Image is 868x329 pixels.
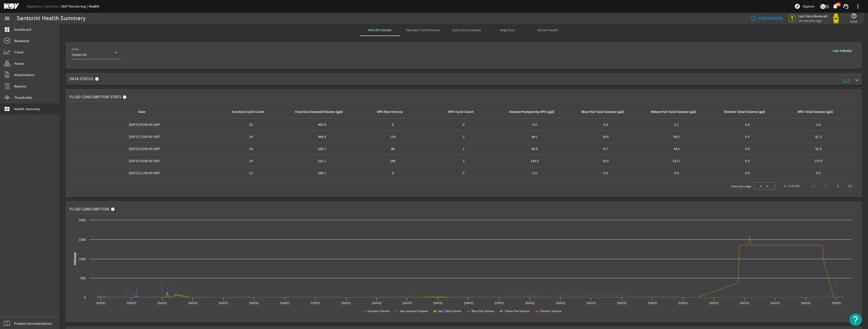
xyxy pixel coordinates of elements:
[14,61,24,66] span: Panels
[403,302,412,305] text: [DATE]
[643,122,710,127] div: 2.1
[829,46,856,55] button: Last 4 Weeks
[679,302,688,305] text: [DATE]
[17,16,86,21] div: Santorini Health Summary
[784,184,799,189] div: 1 – 5 of 134
[14,106,41,111] span: Health Summary
[368,310,390,313] text: Function Volume
[501,170,568,175] div: 0.0
[509,109,554,115] div: Volume Pumped by HPU (gal)
[714,170,781,175] div: 0.0
[643,146,710,151] div: 44.6
[785,134,852,139] div: 81.3
[72,52,87,57] span: Imperial
[359,122,426,127] div: 0
[651,109,696,115] div: Yellow Pod Total Volume (gal)
[218,122,284,127] div: 32
[801,302,810,305] text: [DATE]
[832,180,844,192] button: Next page
[96,302,105,305] text: [DATE]
[288,109,353,115] div: Function Demand Volume (gal)
[76,170,213,175] div: [DATE] 21:00:00 GMT
[430,146,497,151] div: 1
[643,170,710,175] div: 0.0
[288,146,355,151] div: 256.2
[714,122,781,127] div: 0.0
[70,207,109,212] span: Fluid Consumption
[714,158,781,163] div: 0.0
[4,106,10,112] mat-icon: monitor_heart
[288,170,355,175] div: 195.1
[581,109,624,115] div: Blue Pod Total Volume (gal)
[44,4,62,9] a: Santorini
[79,238,86,242] text: 1500
[831,13,841,23] img: Yellowpod.svg
[798,18,828,23] span: 18 minutes ago
[501,109,566,115] div: Volume Pumped by HPU (gal)
[832,3,838,9] mat-icon: notifications
[372,302,382,305] text: [DATE]
[4,15,10,21] mat-icon: menu
[70,95,121,100] span: Fluid Consumption Stats
[785,109,850,115] div: HPU Total Volume (gal)
[62,4,89,9] a: BOP Monitoring
[785,158,852,163] div: 137.6
[89,4,99,9] a: Health
[448,109,474,115] div: HPU Cycle Count
[430,109,495,115] div: HPU Cycle Count
[785,122,852,127] div: 2.4
[572,170,639,175] div: 0.0
[758,16,783,21] b: VIEW LEGEND
[505,310,530,313] text: Yellow Pod Volume
[250,302,259,305] text: [DATE]
[280,302,289,305] text: [DATE]
[218,170,284,175] div: 12
[79,257,86,261] text: 1000
[400,310,428,313] text: Hpu Volume Pumped
[843,3,849,9] mat-icon: support_agent
[572,158,639,163] div: 19.3
[438,310,461,313] text: Hpu Total Volume
[14,95,32,100] span: Thresholds
[76,122,213,127] div: [DATE] 00:00:00 GMT
[844,180,856,192] button: Last page
[359,146,426,151] div: 89
[218,134,284,139] div: 20
[587,302,596,305] text: [DATE]
[430,170,497,175] div: 0
[572,122,639,127] div: 0.8
[406,28,440,32] span: Operator Performance
[851,13,857,19] mat-icon: help_outline
[714,109,779,115] div: Diverter Total Volume (gal)
[157,302,167,305] text: [DATE]
[648,302,657,305] text: [DATE]
[832,302,841,305] text: [DATE]
[359,134,426,139] div: 116
[501,134,568,139] div: 84.1
[80,277,86,280] text: 500
[218,109,282,115] div: Function Cycle Count
[501,122,568,127] div: 0.0
[218,146,284,151] div: 28
[127,302,136,305] text: [DATE]
[798,109,833,115] div: HPU Total Volume (gal)
[464,302,473,305] text: [DATE]
[794,3,800,9] mat-icon: explore
[288,122,355,127] div: 400.8
[27,4,44,9] a: Rigsentry
[852,0,864,12] button: more_vert
[731,184,752,189] div: Items per page:
[288,134,355,139] div: 364.8
[771,302,780,305] text: [DATE]
[472,310,494,313] text: Blue Pod Volume
[751,15,755,21] mat-icon: info_outline
[833,48,852,53] b: Last 4 Weeks
[714,134,781,139] div: 0.0
[714,146,781,151] div: 0.0
[792,2,816,10] button: Explore
[76,134,213,139] div: [DATE] 10:00:00 GMT
[368,28,392,32] span: HPU KPI Details
[79,219,86,222] text: 2000
[572,146,639,151] div: 9.7
[643,158,710,163] div: 123.1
